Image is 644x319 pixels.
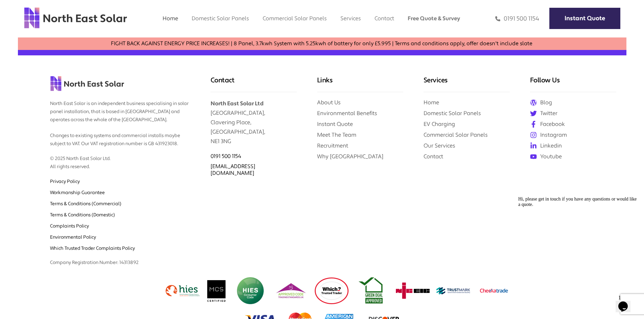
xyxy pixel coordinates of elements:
[50,76,124,91] img: north east solar logo
[530,99,537,106] img: Wordpress icon
[317,121,353,128] a: Instant Quote
[424,110,481,117] a: Domestic Solar Panels
[530,131,616,139] a: Instagram
[549,8,620,29] a: Instant Quote
[424,142,455,149] a: Our Services
[355,277,389,304] img: Green deal approved logo
[50,245,135,251] a: Which Trusted Trader Complaints Policy
[616,292,637,312] iframe: chat widget
[340,15,361,22] a: Services
[24,7,127,29] img: north east solar logo
[317,153,383,160] a: Why [GEOGRAPHIC_DATA]
[516,194,637,289] iframe: chat widget
[211,100,263,107] b: North East Solar Ltd
[3,3,121,13] span: Hi, please get in touch if you have any questions or would like a quote.
[396,277,430,304] img: NicEic Logo
[50,179,80,185] a: Privacy Policy
[317,131,356,138] a: Meet The Team
[495,15,539,23] a: 0191 500 1154
[424,99,439,106] a: Home
[530,110,616,117] a: Twitter
[530,121,616,128] a: Facebook
[317,99,341,106] a: About Us
[3,3,124,14] div: Hi, please get in touch if you have any questions or would like a quote.
[375,15,394,22] a: Contact
[424,131,488,138] a: Commercial Solar Panels
[50,212,115,218] a: Terms & Conditions (Domestic)
[317,110,377,117] a: Environmental Benefits
[206,277,227,304] img: MCS logo
[50,234,96,240] a: Environmental Policy
[530,110,537,117] img: twitter icon
[530,76,616,92] h3: Follow Us
[211,153,241,160] a: 0191 500 1154
[211,163,255,177] a: [EMAIL_ADDRESS][DOMAIN_NAME]
[317,142,348,149] a: Recruitment
[495,15,500,23] img: phone icon
[530,121,537,128] img: facebook icon
[50,252,190,267] p: Company Registration Number: 14313892
[530,99,616,106] a: Blog
[317,76,403,92] h3: Links
[424,153,443,160] a: Contact
[211,76,297,92] h3: Contact
[424,76,510,92] h3: Services
[530,142,537,149] img: linkedin icon
[192,15,249,22] a: Domestic Solar Panels
[50,201,121,207] a: Terms & Conditions (Commercial)
[530,153,537,160] img: youtube icon
[436,277,470,304] img: Trustmark Logo
[315,277,349,304] img: which logo
[530,153,616,160] a: Youtube
[234,277,267,304] img: HIES Logo
[530,132,537,138] img: instagram icon
[163,15,178,22] a: Home
[50,93,190,148] p: North East Solar is an independent business specialising in solar panel installation, that is bas...
[50,223,89,229] a: Complaints Policy
[50,148,190,171] p: © 2025 North East Solar Ltd. All rights reserved.
[408,15,460,22] a: Free Quote & Survey
[274,277,308,304] img: TSI Logo
[530,142,616,150] a: Linkedin
[263,15,327,22] a: Commercial Solar Panels
[50,190,105,196] a: Workmanship Guarantee
[211,92,297,146] p: [GEOGRAPHIC_DATA], Clavering Place, [GEOGRAPHIC_DATA], NE1 3NG
[166,277,199,304] img: hies logo
[424,121,455,128] a: EV Charging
